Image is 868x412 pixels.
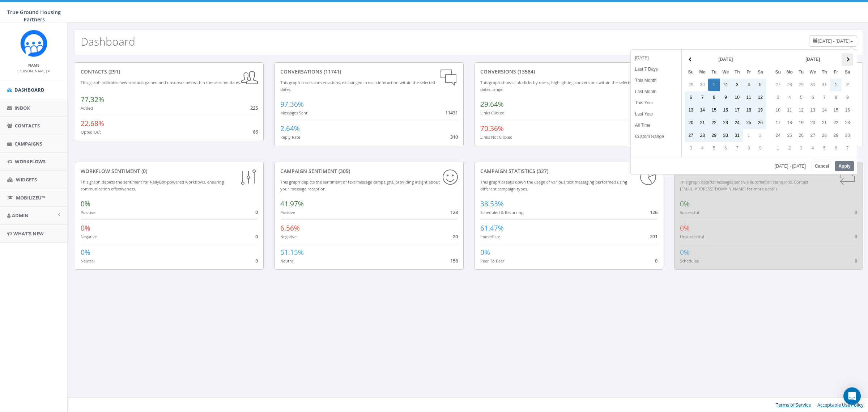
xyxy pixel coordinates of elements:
td: 4 [697,142,708,155]
span: 2.64% [280,124,300,133]
small: This graph indicates new contacts gained and unsubscribes within the selected dates. [81,80,241,85]
span: 0% [680,223,690,233]
small: Scheduled [680,258,699,264]
li: This Year [631,97,681,109]
td: 7 [842,142,853,155]
small: This graph shows link clicks by users, highlighting conversions within the selected dates range. [480,80,634,92]
th: [DATE] [697,53,754,66]
td: 29 [795,79,807,91]
td: 9 [754,142,766,155]
span: 0% [81,248,90,257]
span: 156 [450,257,458,264]
span: [DATE] - [DATE] [818,38,850,44]
span: 29.64% [480,100,504,109]
td: 9 [720,91,731,104]
span: Inbox [14,105,30,111]
td: 14 [818,104,830,117]
div: conversions [480,68,658,75]
td: 4 [743,79,754,91]
span: 38.53% [480,199,504,209]
td: 11 [743,91,754,104]
small: Unsuccessful [680,234,704,239]
td: 12 [795,104,807,117]
span: 11431 [445,109,458,116]
span: 201 [650,233,658,240]
span: What's New [13,230,44,237]
td: 24 [731,117,743,129]
td: 7 [731,142,743,155]
td: 25 [784,129,795,142]
td: 30 [807,79,818,91]
small: Links Not Clicked [480,134,512,140]
th: Fr [743,66,754,79]
small: This graph breaks down the usage of various text messaging performed using different campaign types. [480,179,627,192]
span: 51.15% [280,248,304,257]
span: 0% [81,199,90,209]
span: 0% [81,223,90,233]
span: 225 [250,105,258,111]
span: 0 [855,233,857,240]
div: Workflow Sentiment [81,168,258,175]
td: 23 [842,117,853,129]
td: 17 [731,104,743,117]
span: Widgets [16,176,37,183]
td: 30 [697,79,708,91]
td: 13 [807,104,818,117]
td: 28 [784,79,795,91]
li: [DATE] [631,52,681,64]
td: 3 [795,142,807,155]
span: (0) [140,168,147,175]
th: Sa [754,66,766,79]
a: Terms of Service [776,402,811,408]
td: 7 [818,91,830,104]
td: 20 [685,117,697,129]
span: (327) [535,168,548,175]
td: 16 [720,104,731,117]
th: Mo [697,66,708,79]
th: Tu [795,66,807,79]
td: 2 [784,142,795,155]
span: 97.36% [280,100,304,109]
span: 0 [255,257,258,264]
td: 6 [685,91,697,104]
small: Links Clicked [480,110,505,115]
small: Name [28,63,39,68]
td: 26 [754,117,766,129]
span: 0 [255,209,258,215]
td: 15 [830,104,842,117]
span: Dashboard [14,87,44,93]
td: 5 [818,142,830,155]
th: Su [685,66,697,79]
td: 5 [795,91,807,104]
span: (11741) [322,68,341,75]
small: Positive [81,210,95,215]
td: 19 [754,104,766,117]
td: 6 [830,142,842,155]
td: 16 [842,104,853,117]
span: 20 [453,233,458,240]
span: 0 [255,233,258,240]
td: 18 [784,117,795,129]
span: 0 [655,257,658,264]
small: Scheduled & Recurring [480,210,523,215]
td: 1 [708,79,720,91]
span: True Ground Housing Partners [7,9,61,23]
small: Added [81,105,93,111]
td: 1 [743,129,754,142]
small: This graph depicts the sentiment of text message campaigns, providing insight about your message ... [280,179,440,192]
td: 27 [807,129,818,142]
small: Neutral [280,258,294,264]
td: 27 [685,129,697,142]
td: 1 [830,79,842,91]
div: Campaign Statistics [480,168,658,175]
span: Campaigns [14,140,42,147]
td: 10 [772,104,784,117]
li: This Month [631,75,681,86]
td: 26 [795,129,807,142]
button: Cancel [812,161,832,171]
td: 31 [818,79,830,91]
th: Th [818,66,830,79]
small: This graph depicts the sentiment for RallyBot-powered workflows, ensuring communication effective... [81,179,224,192]
small: Messages Sent [280,110,307,115]
td: 22 [830,117,842,129]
